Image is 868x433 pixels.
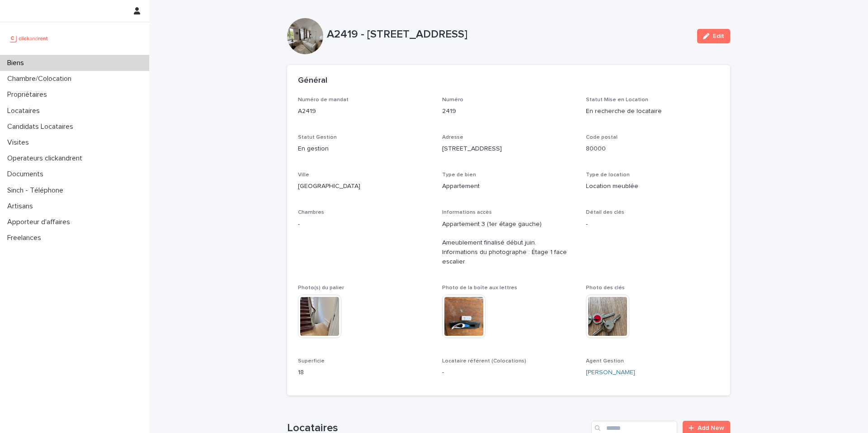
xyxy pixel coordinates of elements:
[298,358,325,364] span: Superficie
[698,425,724,431] span: Add New
[442,135,463,140] span: Adresse
[442,172,476,178] span: Type de bien
[442,210,492,215] span: Informations accès
[442,220,576,267] p: Appartement 3 (1er étage gauche) Ameublement finalisé début juin. Informations du photographe : É...
[4,138,36,147] p: Visites
[586,144,719,154] p: 80000
[4,107,47,115] p: Locataires
[4,186,71,195] p: Sinch - Téléphone
[713,33,724,39] span: Edit
[298,368,431,377] p: 18
[4,170,51,179] p: Documents
[442,182,576,191] p: Appartement
[4,75,79,83] p: Chambre/Colocation
[298,220,431,229] p: -
[298,172,309,178] span: Ville
[298,182,431,191] p: [GEOGRAPHIC_DATA]
[442,144,576,154] p: [STREET_ADDRESS]
[298,76,327,86] h2: Général
[697,29,730,43] button: Edit
[4,59,31,67] p: Biens
[586,285,625,291] span: Photo des clés
[4,218,77,226] p: Apporteur d'affaires
[442,285,517,291] span: Photo de la boîte aux lettres
[586,368,635,377] a: [PERSON_NAME]
[298,144,431,154] p: En gestion
[586,107,719,116] p: En recherche de locataire
[298,107,431,116] p: A2419
[586,210,624,215] span: Détail des clés
[7,29,51,47] img: UCB0brd3T0yccxBKYDjQ
[298,135,337,140] span: Statut Gestion
[586,182,719,191] p: Location meublée
[442,107,576,116] p: 2419
[586,97,648,103] span: Statut Mise en Location
[586,358,624,364] span: Agent Gestion
[327,28,690,41] p: A2419 - [STREET_ADDRESS]
[442,97,463,103] span: Numéro
[4,234,48,242] p: Freelances
[4,122,80,131] p: Candidats Locataires
[298,97,349,103] span: Numéro de mandat
[586,220,719,229] p: -
[586,135,618,140] span: Code postal
[442,358,526,364] span: Locataire référent (Colocations)
[4,90,54,99] p: Propriétaires
[586,172,630,178] span: Type de location
[4,202,40,211] p: Artisans
[4,154,90,163] p: Operateurs clickandrent
[298,285,344,291] span: Photo(s) du palier
[442,368,576,377] p: -
[298,210,324,215] span: Chambres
